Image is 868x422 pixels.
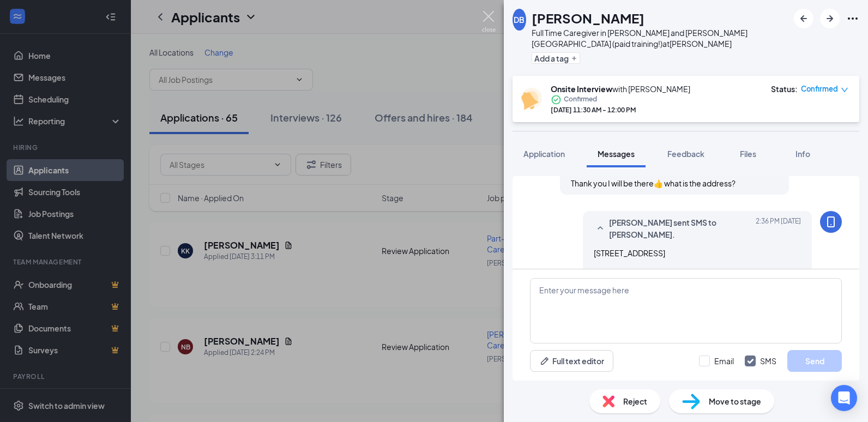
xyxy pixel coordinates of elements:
span: Info [795,149,810,159]
span: Feedback [667,149,704,159]
svg: Pen [539,355,550,366]
svg: ArrowRight [823,12,836,25]
svg: SmallChevronUp [594,222,607,235]
div: with [PERSON_NAME] [551,83,690,94]
svg: Plus [571,55,577,62]
div: Full Time Caregiver in [PERSON_NAME] and [PERSON_NAME][GEOGRAPHIC_DATA] (paid training!) at [PERS... [532,27,788,49]
span: [STREET_ADDRESS] #204 Layton, UT 84041 [594,248,665,306]
div: Open Intercom Messenger [831,385,857,411]
span: [PERSON_NAME] sent SMS to [PERSON_NAME]. [609,216,752,240]
span: [DATE] 2:36 PM [756,216,801,240]
span: Thank you I will be there👍 what is the address? [571,178,736,188]
svg: MobileSms [824,215,837,228]
button: Full text editorPen [530,350,613,372]
button: ArrowLeftNew [794,9,813,28]
div: [DATE] 11:30 AM - 12:00 PM [551,105,690,114]
div: DB [514,14,525,25]
span: Application [523,149,565,159]
span: Confirmed [801,83,838,94]
span: down [841,86,848,94]
span: Files [740,149,756,159]
div: Status : [771,83,798,94]
b: Onsite Interview [551,84,612,94]
button: PlusAdd a tag [532,52,580,64]
svg: Ellipses [846,12,859,25]
button: ArrowRight [820,9,840,28]
svg: CheckmarkCircle [551,94,562,105]
span: Messages [598,149,635,159]
button: Send [787,350,842,372]
svg: ArrowLeftNew [797,12,810,25]
span: Move to stage [709,395,761,407]
span: Reject [623,395,647,407]
span: Confirmed [564,94,597,105]
h1: [PERSON_NAME] [532,9,644,27]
